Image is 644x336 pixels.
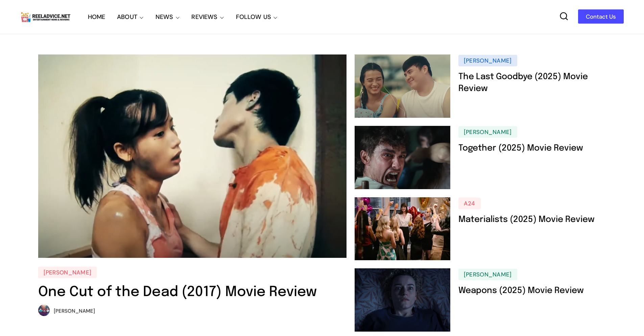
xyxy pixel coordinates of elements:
a: Contact Us [578,9,624,24]
a: Weapons (2025) Movie Review [458,286,584,295]
a: One Cut of the Dead (2017) Movie Review [38,285,317,299]
a: Materialists (2025) Movie Review [458,215,595,224]
a: A24 [458,198,481,209]
a: Together (2025) Movie Review [355,126,458,189]
img: Reel Advice Movie Reviews [20,10,71,23]
a: [PERSON_NAME] [458,55,517,66]
a: Together (2025) Movie Review [458,144,583,153]
span: [PERSON_NAME] [54,308,95,314]
a: [PERSON_NAME] [38,267,97,278]
img: Together (2025) Movie Review [355,126,450,189]
img: One Cut of the Dead (2017) Movie Review [38,54,347,258]
img: The Last Goodbye (2025) Movie Review [355,54,450,118]
img: Weapons (2025) Movie Review [355,268,450,332]
a: Materialists (2025) Movie Review [355,197,458,261]
a: [PERSON_NAME] [458,269,517,280]
a: [PERSON_NAME] [458,126,517,138]
a: The Last Goodbye (2025) Movie Review [458,72,588,93]
img: Jed Chua [38,305,50,316]
a: The Last Goodbye (2025) Movie Review [355,54,458,118]
a: Weapons (2025) Movie Review [355,268,458,332]
img: Materialists (2025) Movie Review [355,197,450,261]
